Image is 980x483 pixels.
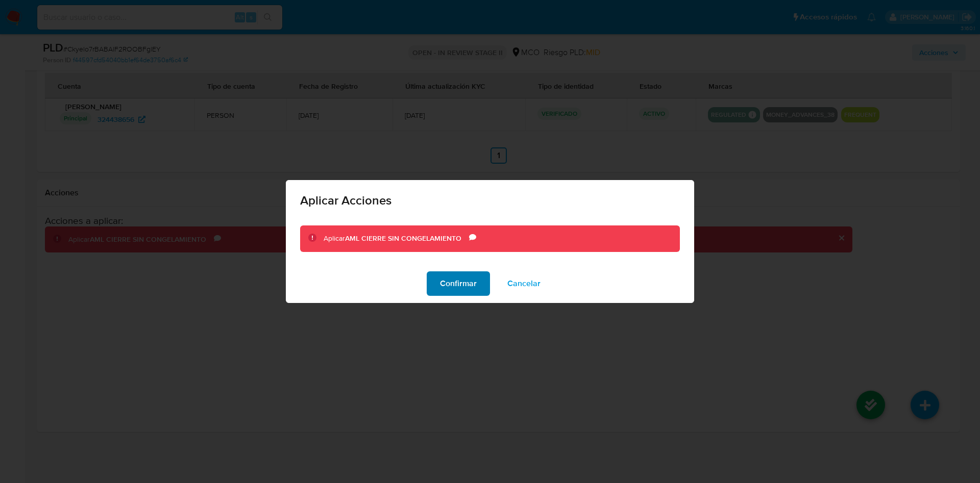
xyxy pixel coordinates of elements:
[440,272,477,295] span: Confirmar
[507,272,541,295] span: Cancelar
[345,233,461,243] b: AML CIERRE SIN CONGELAMIENTO
[324,234,469,244] div: Aplicar
[494,271,554,296] button: Cancelar
[300,194,680,207] span: Aplicar Acciones
[427,271,490,296] button: Confirmar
